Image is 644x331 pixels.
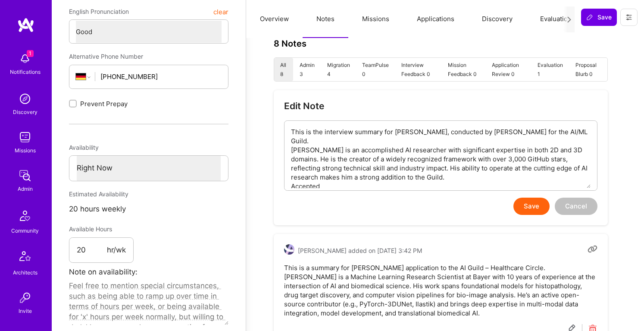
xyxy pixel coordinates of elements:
[442,58,486,81] li: Mission Feedback 0
[274,38,306,49] h3: 8 Notes
[531,58,569,81] li: Evaluation 1
[513,198,550,215] button: Save
[27,50,34,57] span: 1
[581,9,617,26] button: Save
[16,90,34,107] img: discovery
[69,4,129,19] span: English Pronunciation
[15,247,35,268] img: Architects
[69,265,138,279] label: Note on availability:
[15,146,36,155] div: Missions
[291,121,591,188] textarea: This is the interview summary for [PERSON_NAME], conducted by [PERSON_NAME] for the AI/ML Guild. ...
[486,58,531,81] li: Application Review 0
[566,16,572,23] i: icon Next
[16,50,34,67] img: bell
[213,4,228,19] button: clear
[274,58,293,81] li: All 8
[569,58,607,81] li: Proposal Blurb 0
[69,53,143,60] span: Alternative Phone Number
[100,66,222,88] input: +1 (000) 000-0000
[17,17,34,33] img: logo
[107,245,126,255] span: hr/wk
[356,58,395,81] li: TeamPulse 0
[69,186,228,202] div: Estimated Availability
[284,101,597,111] h3: Edit Note
[16,167,34,184] img: admin teamwork
[588,244,597,254] i: Copy link
[18,184,33,193] div: Admin
[586,13,612,22] span: Save
[284,244,294,257] a: User Avatar
[19,306,32,315] div: Invite
[15,205,35,226] img: Community
[293,58,321,81] li: Admin 3
[13,268,38,277] div: Architects
[16,289,34,306] img: Invite
[298,246,422,255] span: [PERSON_NAME] added on [DATE] 3:42 PM
[69,221,134,237] div: Available Hours
[395,58,442,81] li: Interview Feedback 0
[11,226,39,235] div: Community
[77,238,107,263] input: XX
[555,198,597,215] button: Cancel
[10,67,41,76] div: Notifications
[13,107,38,117] div: Discovery
[80,99,128,108] span: Prevent Prepay
[69,140,228,155] div: Availability
[284,244,294,255] img: User Avatar
[16,129,34,146] img: teamwork
[321,58,356,81] li: Migration 4
[284,263,597,318] pre: This is a summary for [PERSON_NAME] application to the AI Guild – Healthcare Circle. [PERSON_NAME...
[69,202,228,216] div: 20 hours weekly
